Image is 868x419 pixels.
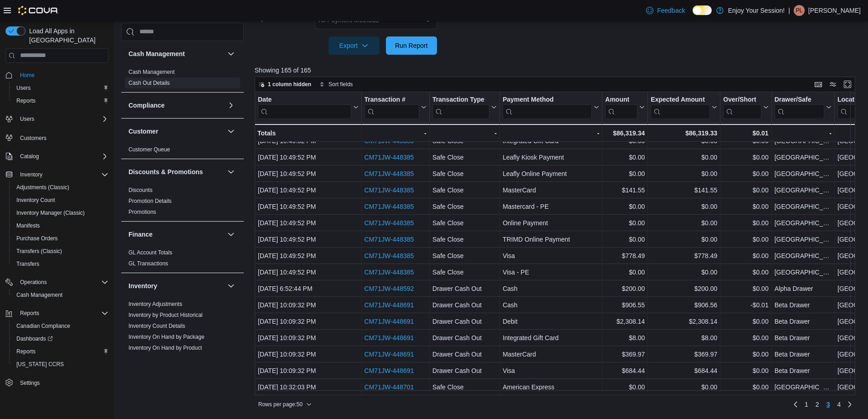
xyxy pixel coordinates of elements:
[432,168,497,179] div: Safe Close
[255,399,315,410] button: Rows per page:50
[16,151,108,162] span: Catalog
[728,5,785,16] p: Enjoy Your Session!
[334,36,374,55] span: Export
[605,96,637,104] div: Amount
[605,185,645,196] div: $141.55
[605,267,645,278] div: $0.00
[13,333,108,344] span: Dashboards
[9,82,112,94] button: Users
[2,150,112,163] button: Catalog
[16,169,46,180] button: Inventory
[16,322,70,330] span: Canadian Compliance
[128,301,182,307] a: Inventory Adjustments
[16,114,108,124] span: Users
[2,376,112,389] button: Settings
[651,96,710,119] div: Expected Amount
[128,49,185,58] h3: Cash Management
[316,79,356,90] button: Sort fields
[723,168,768,179] div: $0.00
[605,135,645,146] div: $0.00
[128,197,172,205] span: Promotion Details
[16,248,62,255] span: Transfers (Classic)
[503,168,599,179] div: Leafly Online Payment
[16,169,108,180] span: Inventory
[258,217,359,228] div: [DATE] 10:49:52 PM
[13,83,108,93] span: Users
[9,289,112,301] button: Cash Management
[364,236,414,243] a: CM71JW-448385
[16,378,43,388] a: Settings
[128,187,153,193] a: Discounts
[651,128,717,139] div: $86,319.33
[364,96,419,119] div: Transaction # URL
[9,358,112,371] button: [US_STATE] CCRS
[16,277,108,288] span: Operations
[13,182,73,193] a: Adjustments (Classic)
[20,153,39,160] span: Catalog
[833,397,844,412] a: Page 4 of 4
[503,300,599,310] div: Cash
[723,135,768,146] div: $0.00
[16,69,108,81] span: Home
[503,96,592,119] div: Payment Method
[128,334,205,340] a: Inventory On Hand by Package
[2,307,112,320] button: Reports
[13,246,66,257] a: Transfers (Classic)
[774,201,831,212] div: [GEOGRAPHIC_DATA]
[13,233,108,244] span: Purchase Orders
[16,184,69,191] span: Adjustments (Classic)
[128,281,224,290] button: Inventory
[128,209,156,215] a: Promotions
[723,283,768,294] div: $0.00
[258,96,351,104] div: Date
[9,345,112,358] button: Reports
[844,399,855,410] a: Next page
[16,209,85,217] span: Inventory Manager (Classic)
[13,259,43,269] a: Transfers
[128,146,170,153] a: Customer Queue
[16,335,53,342] span: Dashboards
[605,96,637,119] div: Amount
[13,195,108,206] span: Inventory Count
[5,65,108,413] nav: Complex example
[605,96,645,119] button: Amount
[657,6,685,15] span: Feedback
[2,168,112,181] button: Inventory
[128,208,156,216] span: Promotions
[651,168,717,179] div: $0.00
[128,281,157,290] h3: Inventory
[364,203,414,210] a: CM71JW-448385
[258,267,359,278] div: [DATE] 10:49:52 PM
[693,5,712,15] input: Dark Mode
[20,134,46,142] span: Customers
[13,95,108,106] span: Reports
[432,185,497,196] div: Safe Close
[9,194,112,207] button: Inventory Count
[432,234,497,245] div: Safe Close
[827,79,838,90] button: Display options
[9,332,112,345] a: Dashboards
[503,96,599,119] button: Payment Method
[796,5,803,16] span: PL
[128,127,158,136] h3: Customer
[13,246,108,257] span: Transfers (Classic)
[364,252,414,259] a: CM71JW-448385
[16,114,38,124] button: Users
[605,128,645,139] div: $86,319.34
[774,185,831,196] div: [GEOGRAPHIC_DATA]
[788,5,790,16] p: |
[432,135,497,146] div: Safe Close
[26,26,108,45] span: Load All Apps in [GEOGRAPHIC_DATA]
[226,229,236,240] button: Finance
[258,401,303,408] span: Rows per page : 50
[20,379,40,387] span: Settings
[16,70,38,81] a: Home
[128,101,164,110] h3: Compliance
[651,234,717,245] div: $0.00
[605,152,645,163] div: $0.00
[794,5,805,16] div: Paul Lae
[128,101,224,110] button: Compliance
[2,276,112,289] button: Operations
[128,249,172,256] span: GL Account Totals
[364,367,414,374] a: CM71JW-448691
